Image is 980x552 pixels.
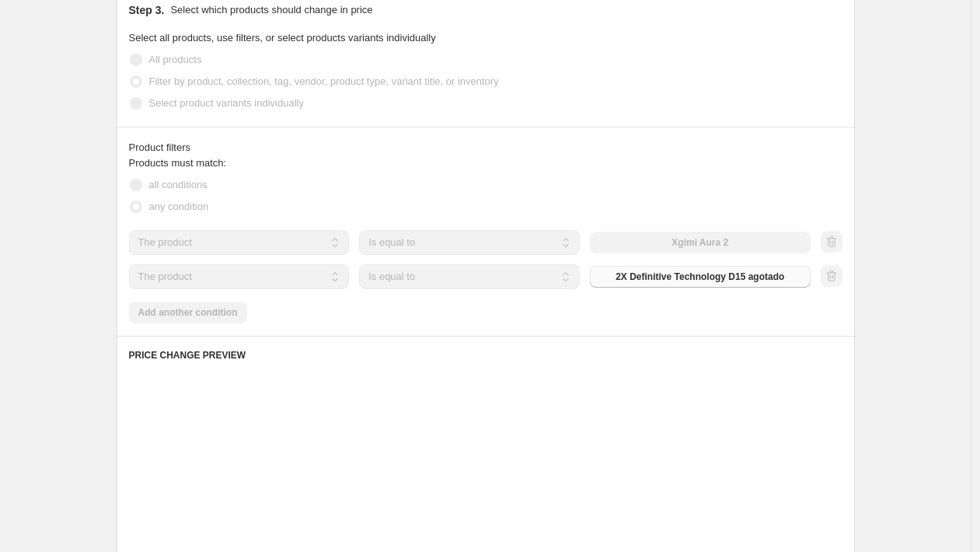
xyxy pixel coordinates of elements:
[149,201,209,212] span: any condition
[149,75,499,87] span: Filter by product, collection, tag, vendor, product type, variant title, or inventory
[149,97,304,109] span: Select product variants individually
[129,349,842,362] h6: PRICE CHANGE PREVIEW
[149,54,202,65] span: All products
[170,2,372,18] p: Select which products should change in price
[149,179,208,190] span: all conditions
[129,140,842,155] div: Product filters
[129,32,436,44] span: Select all products, use filters, or select products variants individually
[129,2,165,18] h2: Step 3.
[129,157,227,169] span: Products must match:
